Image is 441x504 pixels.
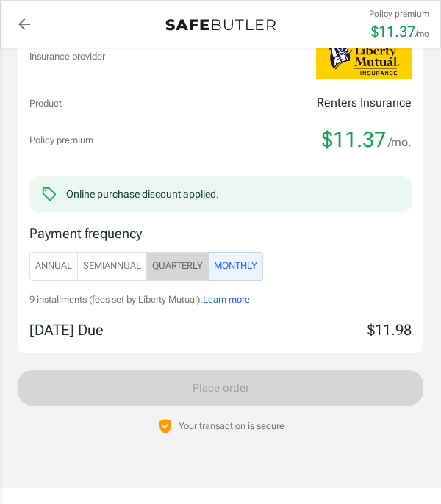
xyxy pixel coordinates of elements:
[146,252,209,281] button: Quarterly
[415,27,429,40] p: /mo
[203,294,250,305] span: Learn more
[29,319,104,341] p: [DATE] Due
[179,419,284,433] p: Your transaction is secure
[165,19,276,31] img: Back to quotes
[388,132,412,153] span: /mo.
[369,7,429,21] p: Policy premium
[77,252,147,281] button: SemiAnnual
[316,34,412,80] img: Liberty Mutual
[29,49,105,64] p: Insurance provider
[208,252,263,281] button: Monthly
[10,10,39,39] a: back to quotes
[29,294,203,305] span: 9 installments (fees set by Liberty Mutual).
[317,94,412,112] p: Renters Insurance
[367,319,412,341] p: $11.98
[35,258,72,275] span: Annual
[29,223,412,243] p: Payment frequency
[29,252,78,281] button: Annual
[29,133,93,148] p: Policy premium
[66,187,219,201] div: Online purchase discount applied.
[371,23,415,40] span: $ 11.37
[214,258,257,275] span: Monthly
[29,96,62,111] p: Product
[83,258,141,275] span: SemiAnnual
[152,258,203,275] span: Quarterly
[322,126,386,153] span: $11.37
